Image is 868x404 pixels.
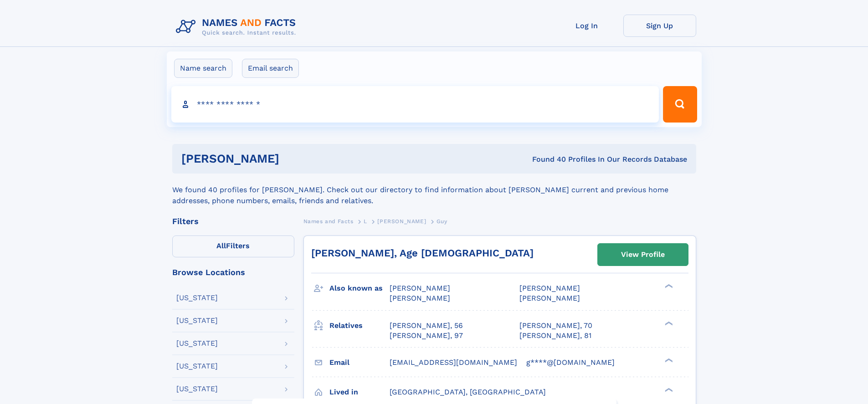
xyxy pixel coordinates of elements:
[174,59,232,78] label: Name search
[519,284,580,292] span: [PERSON_NAME]
[390,284,450,292] span: [PERSON_NAME]
[519,331,591,341] a: [PERSON_NAME], 81
[390,321,463,331] a: [PERSON_NAME], 56
[364,215,367,227] a: L
[329,318,390,333] h3: Relatives
[377,218,426,225] span: [PERSON_NAME]
[176,294,218,302] div: [US_STATE]
[172,174,696,206] div: We found 40 profiles for [PERSON_NAME]. Check out our directory to find information about [PERSON...
[242,59,299,78] label: Email search
[364,218,367,225] span: L
[176,363,218,370] div: [US_STATE]
[663,283,673,289] div: ❯
[303,215,354,227] a: Names and Facts
[176,317,218,324] div: [US_STATE]
[181,153,406,164] h1: [PERSON_NAME]
[172,15,303,39] img: Logo Names and Facts
[172,217,294,225] div: Filters
[663,320,673,326] div: ❯
[329,355,390,370] h3: Email
[406,154,687,164] div: Found 40 Profiles In Our Records Database
[390,358,517,367] span: [EMAIL_ADDRESS][DOMAIN_NAME]
[311,247,534,259] a: [PERSON_NAME], Age [DEMOGRAPHIC_DATA]
[663,387,673,393] div: ❯
[519,321,592,331] a: [PERSON_NAME], 70
[216,241,226,250] span: All
[621,244,665,265] div: View Profile
[550,15,623,37] a: Log In
[172,268,294,276] div: Browse Locations
[176,340,218,347] div: [US_STATE]
[377,215,426,227] a: [PERSON_NAME]
[390,294,450,302] span: [PERSON_NAME]
[437,218,447,225] span: Guy
[329,384,390,400] h3: Lived in
[390,331,463,341] a: [PERSON_NAME], 97
[390,388,546,396] span: [GEOGRAPHIC_DATA], [GEOGRAPHIC_DATA]
[329,281,390,296] h3: Also known as
[171,86,659,123] input: search input
[172,235,294,257] label: Filters
[519,294,580,302] span: [PERSON_NAME]
[623,15,696,37] a: Sign Up
[176,385,218,393] div: [US_STATE]
[663,86,697,123] button: Search Button
[663,357,673,363] div: ❯
[598,244,688,266] a: View Profile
